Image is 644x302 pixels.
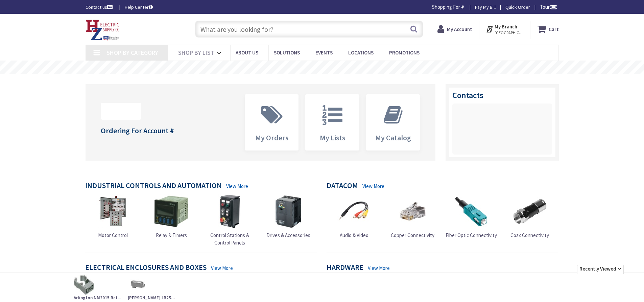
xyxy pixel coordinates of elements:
[432,4,460,10] span: Shopping For
[452,91,552,100] h3: Contacts
[154,194,188,239] a: Relay & Timers Relay & Timers
[366,95,420,150] a: My Catalog
[337,194,371,228] img: Audio & Video
[128,275,175,301] a: [PERSON_NAME] LB25MTC...
[266,194,310,239] a: Drives & Accessories Drives & Accessories
[396,194,430,228] img: Copper Connectivity
[266,232,310,238] span: Drives & Accessories
[486,23,523,35] div: My Branch [GEOGRAPHIC_DATA], [GEOGRAPHIC_DATA]
[85,181,222,191] h4: Industrial Controls and Automation
[245,95,299,150] a: My Orders
[125,4,153,10] a: Help Center
[128,295,175,301] strong: [PERSON_NAME] LB25MTC...
[327,181,358,191] h4: Datacom
[86,20,120,41] img: HZ Electric Supply
[106,49,158,56] span: Shop By Category
[74,295,121,301] strong: Arlington NM2015 Rat...
[461,4,464,10] strong: #
[74,275,121,301] a: Arlington NM2015 Rat...
[74,275,94,295] img: Arlington NM2015 Rated Plastic Pipe Hanger 3/4-Inch QuickLatch™
[505,4,530,10] a: Quick Order
[156,232,187,238] span: Relay & Timers
[389,49,420,56] span: Promotions
[475,4,496,10] a: Pay My Bill
[337,194,371,239] a: Audio & Video Audio & Video
[195,21,423,38] input: What are you looking for?
[368,264,390,272] a: View More
[362,183,384,190] a: View More
[96,194,130,239] a: Motor Control Motor Control
[549,23,559,35] strong: Cart
[320,133,345,142] span: My Lists
[271,194,305,228] img: Drives & Accessories
[86,4,114,10] a: Contact us
[447,26,472,32] strong: My Account
[315,49,333,56] span: Events
[327,263,363,273] h4: Hardware
[510,232,549,238] span: Coax Connectivity
[101,126,174,135] h4: Ordering For Account #
[236,49,258,56] span: About Us
[391,194,434,239] a: Copper Connectivity Copper Connectivity
[263,64,383,71] rs-layer: Free Same Day Pickup at 8 Locations
[513,194,547,228] img: Coax Connectivity
[128,275,148,295] img: Crouse-Hinds LB25MTC Die Cast Aluminum Type LB Conduit Outlet Body With Cover And Gasket 3/4-Inch...
[446,194,497,239] a: Fiber Optic Connectivity Fiber Optic Connectivity
[274,49,300,56] span: Solutions
[537,23,559,35] a: Cart
[540,4,557,10] span: Tour
[306,95,359,150] a: My Lists
[375,133,411,142] span: My Catalog
[85,263,207,273] h4: Electrical Enclosures and Boxes
[178,49,214,56] span: Shop By List
[255,133,288,142] span: My Orders
[391,232,434,238] span: Copper Connectivity
[348,49,374,56] span: Locations
[340,232,368,238] span: Audio & Video
[96,194,130,228] img: Motor Control
[437,23,472,35] a: My Account
[211,264,233,272] a: View More
[495,30,523,36] span: [GEOGRAPHIC_DATA], [GEOGRAPHIC_DATA]
[454,194,488,228] img: Fiber Optic Connectivity
[154,194,188,228] img: Relay & Timers
[446,232,497,238] span: Fiber Optic Connectivity
[510,194,549,239] a: Coax Connectivity Coax Connectivity
[202,194,258,246] a: Control Stations & Control Panels Control Stations & Control Panels
[226,183,248,190] a: View More
[577,265,624,274] span: Recently Viewed
[495,23,517,30] strong: My Branch
[213,194,247,228] img: Control Stations & Control Panels
[98,232,128,238] span: Motor Control
[210,232,249,246] span: Control Stations & Control Panels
